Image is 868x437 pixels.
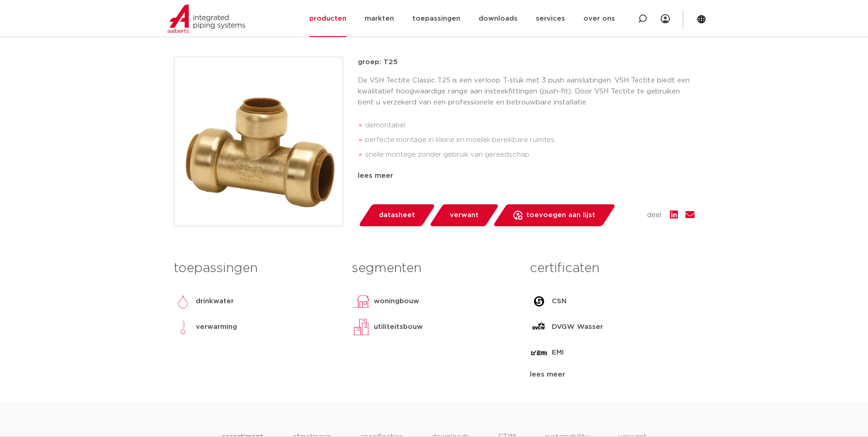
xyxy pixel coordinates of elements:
p: woningbouw [374,296,419,307]
a: datasheet [358,204,436,226]
p: CSN [552,296,566,307]
li: perfecte montage in kleine en moeilijk bereikbare ruimtes [365,133,695,147]
span: toevoegen aan lijst [526,208,595,223]
h3: segmenten [352,259,516,278]
img: DVGW Wasser [530,318,548,336]
div: lees meer [530,369,694,380]
p: De VSH Tectite Classic T25 is een verloop T-stuk met 3 push aansluitingen. VSH Tectite biedt een ... [358,75,695,108]
li: demontabel [365,118,695,133]
p: utiliteitsbouw [374,322,423,333]
p: DVGW Wasser [552,322,603,333]
img: CSN [530,292,548,311]
li: snelle montage zonder gebruik van gereedschap [365,147,695,162]
img: verwarming [174,318,192,336]
h3: certificaten [530,259,694,278]
p: verwarming [196,322,237,333]
span: datasheet [379,208,415,223]
p: groep: T25 [358,57,695,68]
h3: toepassingen [174,259,338,278]
img: EMI [530,344,548,362]
span: deel: [647,210,663,221]
p: EMI [552,347,564,358]
img: Product Image for VSH Tectite Classic T-stuk verloop (3 x push) [174,57,343,226]
img: utiliteitsbouw [352,318,370,336]
div: lees meer [358,170,695,181]
a: verwant [429,204,499,226]
span: verwant [450,208,479,223]
p: drinkwater [196,296,234,307]
li: voorzien van alle relevante keuren [365,162,695,177]
img: woningbouw [352,292,370,311]
img: drinkwater [174,292,192,311]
